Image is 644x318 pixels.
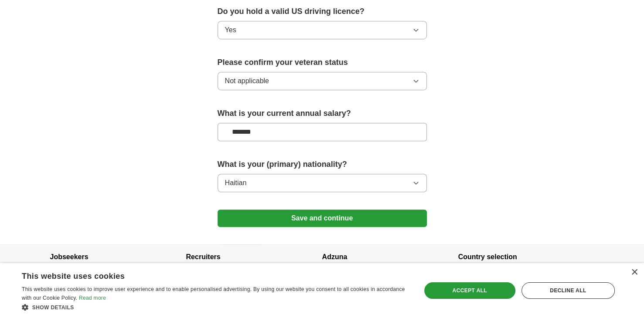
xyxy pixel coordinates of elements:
[458,245,594,269] h4: Country selection
[218,21,427,39] button: Yes
[631,269,637,276] div: Close
[22,268,388,281] div: This website uses cookies
[225,25,236,35] span: Yes
[218,72,427,90] button: Not applicable
[225,76,269,86] span: Not applicable
[225,178,247,188] span: Haitian
[22,303,409,311] div: Show details
[22,286,405,301] span: This website uses cookies to improve user experience and to enable personalised advertising. By u...
[218,57,427,68] label: Please confirm your veteran status
[218,174,427,192] button: Haitian
[32,304,74,311] span: Show details
[218,159,427,170] label: What is your (primary) nationality?
[424,282,515,299] div: Accept all
[218,108,427,119] label: What is your current annual salary?
[218,6,427,17] label: Do you hold a valid US driving licence?
[218,210,427,227] button: Save and continue
[79,295,106,301] a: Read more, opens a new window
[521,282,615,299] div: Decline all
